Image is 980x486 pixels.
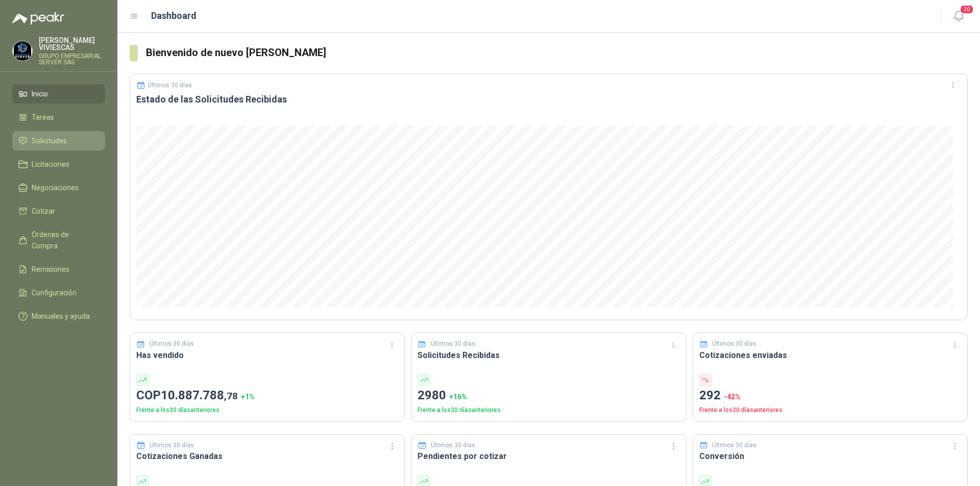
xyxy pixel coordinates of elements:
p: 292 [699,386,961,405]
p: Frente a los 30 días anteriores [418,405,679,415]
span: -42 % [724,393,741,401]
h3: Bienvenido de nuevo [PERSON_NAME] [146,45,968,61]
h3: Pendientes por cotizar [418,450,679,463]
p: Frente a los 30 días anteriores [136,405,398,415]
a: Remisiones [12,260,105,279]
span: + 1 % [241,393,255,401]
p: [PERSON_NAME] VIVIESCAS [39,37,105,51]
h3: Has vendido [136,349,398,362]
a: Negociaciones [12,178,105,197]
a: Inicio [12,84,105,104]
p: Últimos 30 días [150,441,194,450]
span: Órdenes de Compra [32,229,95,251]
a: Cotizar [12,201,105,221]
span: Tareas [32,112,54,123]
a: Manuales y ayuda [12,306,105,326]
a: Tareas [12,108,105,127]
p: Últimos 30 días [431,339,475,349]
p: GRUPO EMPRESARIAL SERVER SAS [39,53,105,65]
span: Cotizar [32,206,55,217]
img: Company Logo [13,41,32,61]
span: 20 [960,5,974,14]
h3: Conversión [699,450,961,463]
p: Frente a los 30 días anteriores [699,405,961,415]
span: + 16 % [449,393,467,401]
span: Manuales y ayuda [32,311,90,322]
span: Configuración [32,287,77,298]
p: Últimos 30 días [150,339,194,349]
span: Inicio [32,88,48,99]
span: 10.887.788 [161,388,238,402]
span: Negociaciones [32,182,79,193]
span: Solicitudes [32,135,67,146]
p: Últimos 30 días [712,441,756,450]
p: 2980 [418,386,679,405]
span: ,78 [224,390,238,402]
p: Últimos 30 días [431,441,475,450]
h3: Estado de las Solicitudes Recibidas [136,93,961,106]
a: Solicitudes [12,131,105,150]
a: Licitaciones [12,155,105,174]
p: Últimos 30 días [712,339,756,349]
img: Logo peakr [12,12,64,24]
h3: Cotizaciones enviadas [699,349,961,362]
h3: Solicitudes Recibidas [418,349,679,362]
span: Licitaciones [32,159,69,170]
h1: Dashboard [151,9,197,23]
a: Configuración [12,283,105,302]
h3: Cotizaciones Ganadas [136,450,398,463]
a: Órdenes de Compra [12,225,105,255]
p: Últimos 30 días [148,82,192,89]
p: COP [136,386,398,405]
span: Remisiones [32,264,69,275]
button: 20 [949,7,968,25]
